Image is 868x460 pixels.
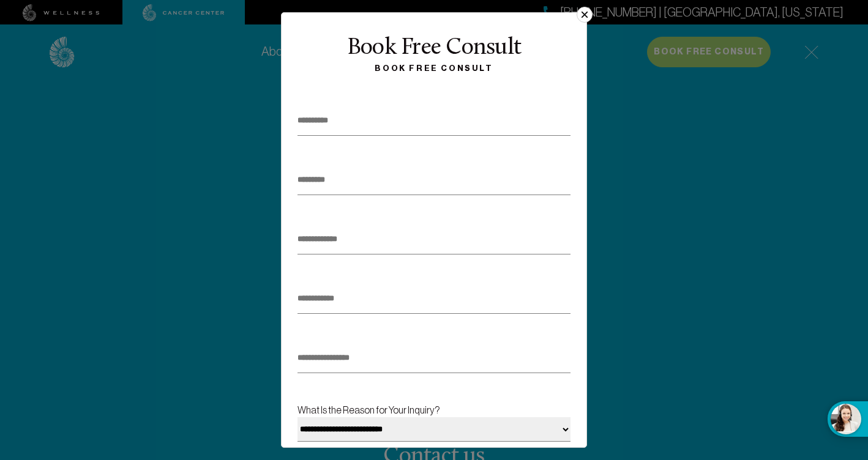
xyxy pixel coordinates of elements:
div: Book Free Consult [294,61,574,76]
select: What Is the Reason for Your Inquiry? [297,417,571,442]
div: Book Free Consult [294,35,574,61]
button: × [577,7,593,23]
